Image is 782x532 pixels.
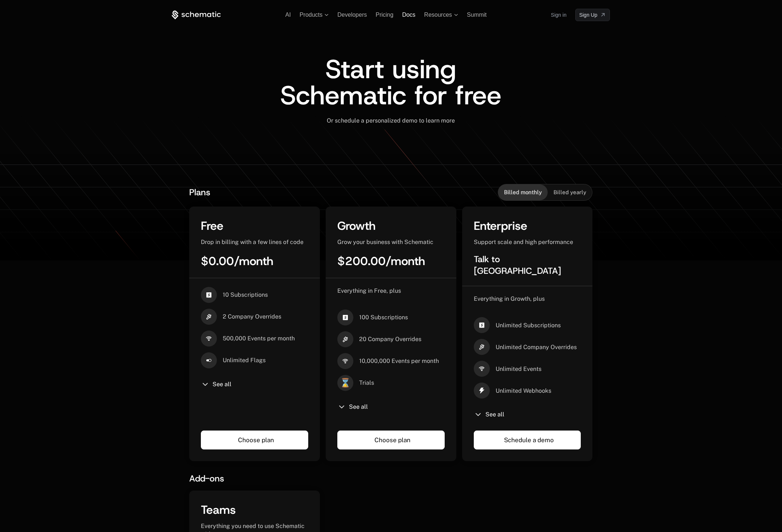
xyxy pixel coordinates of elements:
[201,502,236,517] span: Teams
[474,361,490,377] i: signal
[359,379,374,387] span: Trials
[349,404,368,410] span: See all
[201,431,308,449] a: Choose plan
[223,356,266,364] span: Unlimited Flags
[280,52,501,113] span: Start using Schematic for free
[337,403,346,411] i: chevron-down
[485,412,504,417] span: See all
[337,309,353,325] i: cashapp
[189,187,210,198] span: Plans
[337,253,386,269] span: $200.00
[359,335,421,343] span: 20 Company Overrides
[474,383,490,399] i: thunder
[575,9,610,21] a: [object Object]
[474,431,581,449] a: Schedule a demo
[201,309,217,325] i: hammer
[359,313,408,321] span: 100 Subscriptions
[201,239,303,245] span: Drop in billing with a few lines of code
[474,239,573,245] span: Support scale and high performance
[299,12,322,18] span: Products
[337,431,445,449] a: Choose plan
[223,291,268,299] span: 10 Subscriptions
[579,11,598,19] span: Sign Up
[467,12,487,18] a: Summit
[504,189,542,196] span: Billed monthly
[496,387,551,395] span: Unlimited Webhooks
[337,218,376,233] span: Growth
[327,117,455,124] span: Or schedule a personalized demo to learn more
[551,9,567,21] a: Sign in
[213,381,231,387] span: See all
[337,239,433,245] span: Grow your business with Schematic
[201,380,210,389] i: chevron-down
[474,410,483,419] i: chevron-down
[337,12,367,18] a: Developers
[234,253,273,269] span: / month
[474,339,490,355] i: hammer
[386,253,425,269] span: / month
[201,352,217,368] i: boolean-on
[496,321,561,329] span: Unlimited Subscriptions
[359,357,439,365] span: 10,000,000 Events per month
[201,287,217,303] i: cashapp
[474,317,490,333] i: cashapp
[496,343,577,351] span: Unlimited Company Overrides
[201,218,223,233] span: Free
[223,313,281,321] span: 2 Company Overrides
[189,473,224,484] span: Add-ons
[337,353,353,369] i: signal
[474,295,545,302] span: Everything in Growth, plus
[376,12,393,18] a: Pricing
[496,365,541,373] span: Unlimited Events
[424,12,452,18] span: Resources
[337,375,353,391] span: ⌛
[474,218,527,233] span: Enterprise
[337,331,353,347] i: hammer
[337,287,401,294] span: Everything in Free, plus
[474,253,561,277] span: Talk to [GEOGRAPHIC_DATA]
[223,335,295,343] span: 500,000 Events per month
[285,12,291,18] a: AI
[402,12,415,18] a: Docs
[201,253,234,269] span: $0.00
[201,331,217,347] i: signal
[553,189,586,196] span: Billed yearly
